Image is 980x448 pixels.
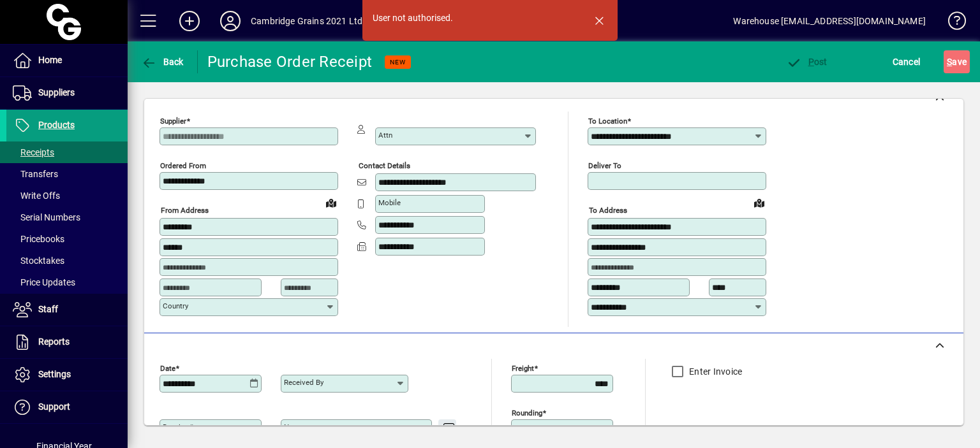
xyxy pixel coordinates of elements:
span: ost [786,57,828,67]
span: S [947,57,952,67]
a: Stocktakes [6,250,128,271]
span: Receipts [13,147,54,157]
button: Back [138,50,187,73]
span: Settings [38,369,71,379]
span: Serial Numbers [13,212,80,222]
mat-label: Receipt # [163,423,193,431]
span: Pricebooks [13,234,64,244]
mat-label: Date [160,363,175,372]
mat-label: Supplier [160,117,186,126]
a: Receipts [6,141,128,163]
a: Knowledge Base [939,3,964,44]
button: Profile [210,10,251,33]
a: Support [6,391,128,423]
mat-label: Deliver To [588,161,621,170]
a: Pricebooks [6,228,128,250]
mat-label: To location [588,117,627,126]
span: Price Updates [13,277,75,287]
span: Write Offs [13,191,60,201]
span: P [808,57,814,67]
a: Staff [6,294,128,326]
div: Cambridge Grains 2021 Ltd [251,11,362,31]
mat-label: Rounding [512,408,542,417]
a: Price Updates [6,271,128,293]
label: Enter Invoice [687,365,742,378]
mat-label: Ordered from [160,161,206,170]
span: Back [141,57,184,67]
mat-label: Mobile [378,198,401,207]
mat-label: Freight [512,363,534,372]
button: Add [169,10,210,33]
span: ave [947,52,967,72]
div: Warehouse [EMAIL_ADDRESS][DOMAIN_NAME] [733,11,926,31]
app-page-header-button: Back [128,50,198,73]
a: Transfers [6,163,128,185]
button: Save [944,50,970,73]
span: Cancel [893,52,921,72]
span: Stocktakes [13,256,64,266]
span: Staff [38,304,58,314]
mat-label: Country [163,301,188,310]
a: Home [6,45,128,76]
span: Reports [38,336,70,347]
button: Post [783,50,831,73]
mat-label: Attn [378,131,392,140]
a: View on map [321,192,341,213]
a: Settings [6,359,128,391]
span: Home [38,55,62,65]
span: NEW [390,58,406,66]
a: Write Offs [6,185,128,206]
a: Serial Numbers [6,206,128,228]
mat-label: Notes [284,423,304,431]
mat-label: Received by [284,378,323,387]
span: Products [38,120,75,130]
span: Suppliers [38,87,75,98]
a: View on map [749,192,769,213]
span: Support [38,401,70,412]
button: Cancel [889,50,924,73]
a: Reports [6,326,128,358]
div: Purchase Order Receipt [207,52,373,72]
span: Transfers [13,169,58,179]
a: Suppliers [6,77,128,109]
